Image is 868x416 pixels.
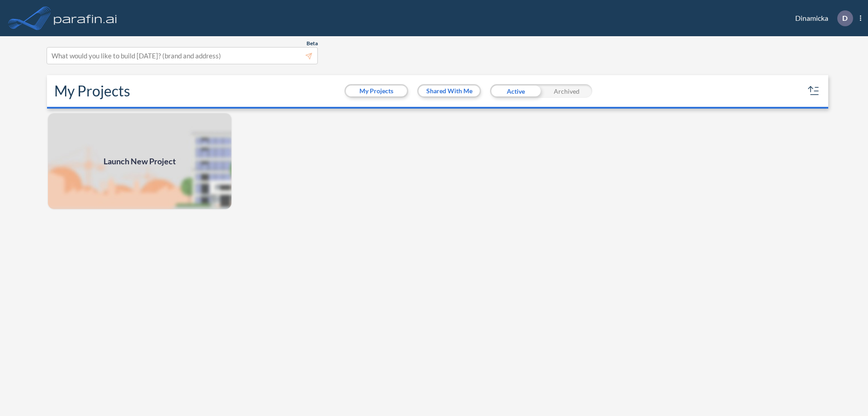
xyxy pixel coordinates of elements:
[104,155,176,167] span: Launch New Project
[490,84,541,98] div: Active
[541,84,592,98] div: Archived
[419,86,480,96] button: Shared With Me
[782,10,861,26] div: Dinamicka
[842,14,848,22] p: D
[346,86,407,96] button: My Projects
[54,82,130,100] h2: My Projects
[307,40,318,47] span: Beta
[47,112,232,210] img: add
[47,112,232,210] a: Launch New Project
[52,9,119,27] img: logo
[807,84,821,98] button: sort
